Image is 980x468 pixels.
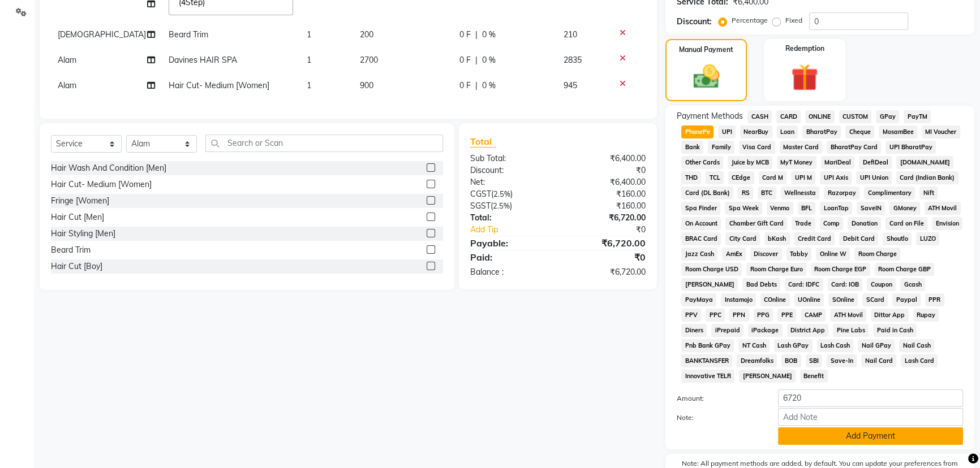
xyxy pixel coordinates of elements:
[738,187,753,200] span: RS
[681,187,733,200] span: Card (DL Bank)
[922,125,960,138] span: MI Voucher
[875,263,935,276] span: Room Charge GBP
[360,29,373,40] span: 200
[748,324,783,337] span: iPackage
[758,187,776,200] span: BTC
[729,309,749,322] span: PPN
[459,54,471,66] span: 0 F
[854,248,900,261] span: Room Charge
[777,125,798,138] span: Loan
[564,80,577,90] span: 945
[848,217,881,230] span: Donation
[462,176,558,188] div: Net:
[681,125,713,138] span: PhonePe
[711,324,743,337] span: iPrepaid
[740,125,772,138] span: NearBuy
[462,266,558,278] div: Balance :
[51,211,104,223] div: Hair Cut [Men]
[856,171,892,184] span: UPI Union
[574,224,654,236] div: ₹0
[307,29,311,40] span: 1
[820,217,844,230] span: Comp
[738,339,770,352] span: NT Cash
[681,263,742,276] span: Room Charge USD
[899,339,934,352] span: Nail Cash
[785,44,824,54] label: Redemption
[677,110,743,122] span: Payment Methods
[307,55,311,65] span: 1
[482,29,496,41] span: 0 %
[781,354,801,367] span: BOB
[785,278,823,291] span: Card: IDFC
[783,60,827,94] img: _gift.svg
[886,141,936,154] span: UPI BharatPay
[919,187,938,200] span: Nift
[564,29,577,40] span: 210
[681,354,732,367] span: BANKTANSFER
[558,164,654,176] div: ₹0
[360,80,373,90] span: 900
[558,188,654,200] div: ₹160.00
[861,354,896,367] span: Nail Card
[475,80,478,92] span: |
[706,171,724,184] span: TCL
[786,248,812,261] span: Tabby
[58,80,76,90] span: Alam
[791,171,815,184] span: UPI M
[205,135,443,152] input: Search or Scan
[681,202,720,215] span: Spa Finder
[820,202,852,215] span: LoanTap
[681,293,716,306] span: PayMaya
[462,188,558,200] div: ( )
[913,309,939,322] span: Rupay
[792,217,815,230] span: Trade
[462,164,558,176] div: Discount:
[558,266,654,278] div: ₹6,720.00
[916,232,939,245] span: LUZO
[681,278,738,291] span: [PERSON_NAME]
[785,15,802,25] label: Fixed
[51,261,102,272] div: Hair Cut [Boy]
[777,156,816,169] span: MyT Money
[685,62,728,92] img: _cash.svg
[805,110,835,123] span: ONLINE
[681,309,701,322] span: PPV
[767,202,793,215] span: Venmo
[800,370,828,383] span: Benefit
[482,80,496,92] span: 0 %
[462,153,558,164] div: Sub Total:
[459,80,471,92] span: 0 F
[794,232,835,245] span: Credit Card
[883,232,912,245] span: Shoutlo
[307,80,311,90] span: 1
[833,324,869,337] span: Pine Labs
[925,293,944,306] span: PPR
[462,250,558,264] div: Paid:
[721,293,756,306] span: Instamojo
[892,293,921,306] span: Paypal
[681,339,734,352] span: Pnb Bank GPay
[879,125,917,138] span: MosamBee
[778,427,963,445] button: Add Payment
[857,202,885,215] span: SaveIN
[470,136,496,148] span: Total
[681,370,734,383] span: Innovative TELR
[901,354,938,367] span: Lash Card
[728,171,754,184] span: CEdge
[558,250,654,264] div: ₹0
[760,293,790,306] span: COnline
[493,201,510,210] span: 2.5%
[794,293,824,306] span: UOnline
[747,110,772,123] span: CASH
[58,55,76,65] span: Alam
[820,171,852,184] span: UPI Axis
[493,189,510,198] span: 2.5%
[801,309,826,322] span: CAMP
[839,232,878,245] span: Debit Card
[722,248,746,261] span: AmEx
[558,236,654,250] div: ₹6,720.00
[750,248,782,261] span: Discover
[732,15,768,25] label: Percentage
[778,389,963,407] input: Amount
[739,370,796,383] span: [PERSON_NAME]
